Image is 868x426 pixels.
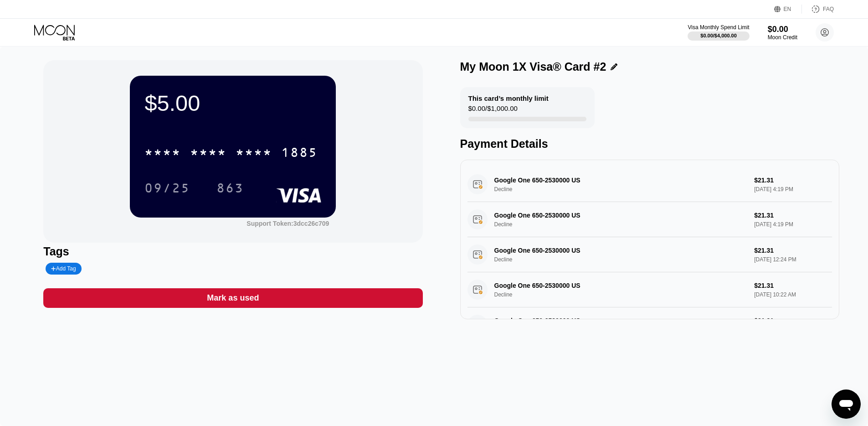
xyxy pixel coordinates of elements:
[43,245,422,258] div: Tags
[247,220,329,227] div: Support Token:3dcc26c709
[823,6,834,12] div: FAQ
[46,263,81,275] div: Add Tag
[802,5,834,14] div: FAQ
[688,24,749,41] div: Visa Monthly Spend Limit$0.00/$4,000.00
[768,25,797,34] div: $0.00
[247,220,329,227] div: Support Token: 3dcc26c709
[138,177,197,199] div: 09/25
[688,24,749,31] div: Visa Monthly Spend Limit
[768,34,797,41] div: Moon Credit
[774,5,802,14] div: EN
[51,265,76,272] div: Add Tag
[43,288,422,308] div: Mark as used
[460,60,606,73] div: My Moon 1X Visa® Card #2
[207,293,259,303] div: Mark as used
[210,177,251,199] div: 863
[768,25,797,41] div: $0.00Moon Credit
[784,6,791,12] div: EN
[832,390,861,419] iframe: Button to launch messaging window, conversation in progress
[144,182,190,197] div: 09/25
[700,33,737,38] div: $0.00 / $4,000.00
[216,182,244,197] div: 863
[468,104,518,117] div: $0.00 / $1,000.00
[281,146,318,161] div: 1885
[468,94,549,102] div: This card’s monthly limit
[144,90,321,116] div: $5.00
[460,137,839,151] div: Payment Details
